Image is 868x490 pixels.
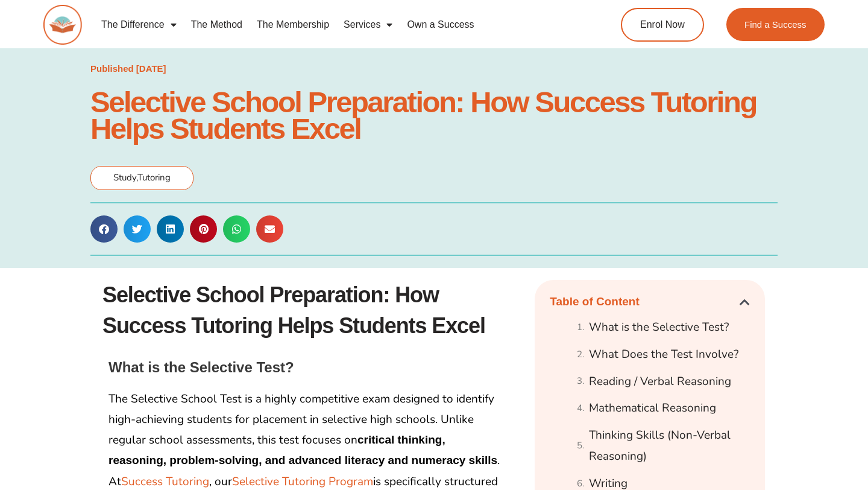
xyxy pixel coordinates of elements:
[726,8,825,41] a: Find a Success
[589,371,731,392] a: Reading / Verbal Reasoning
[113,171,136,183] span: Study
[137,171,171,183] span: Tutoring
[589,425,750,468] a: Thinking Skills (Non-Verbal Reasoning)
[102,280,523,341] h1: Selective School Preparation: How Success Tutoring Helps Students Excel
[136,63,166,74] time: [DATE]
[589,398,716,419] a: Mathematical Reasoning
[121,474,209,489] a: Success Tutoring
[661,354,868,490] iframe: Chat Widget
[90,63,134,74] span: Published
[550,295,740,309] h4: Table of Content
[621,8,704,42] a: Enrol Now
[232,474,373,489] a: Selective Tutoring Program
[336,11,400,39] a: Services
[223,215,250,243] div: Share on whatsapp
[94,11,184,39] a: The Difference
[256,215,283,243] div: Share on email
[90,60,166,77] a: Published [DATE]
[400,11,481,39] a: Own a Success
[90,89,778,142] h1: Selective School Preparation: How Success Tutoring Helps Students Excel
[113,171,171,183] span: ,
[94,11,576,39] nav: Menu
[108,359,294,375] strong: What is the Selective Test?
[90,215,118,243] div: Share on facebook
[740,296,750,308] div: Close table of contents
[250,11,336,39] a: The Membership
[640,20,685,30] span: Enrol Now
[744,20,807,29] span: Find a Success
[157,215,184,243] div: Share on linkedin
[589,344,738,365] a: What Does the Test Involve?
[190,215,217,243] div: Share on pinterest
[124,215,151,243] div: Share on twitter
[184,11,250,39] a: The Method
[589,317,729,338] a: What is the Selective Test?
